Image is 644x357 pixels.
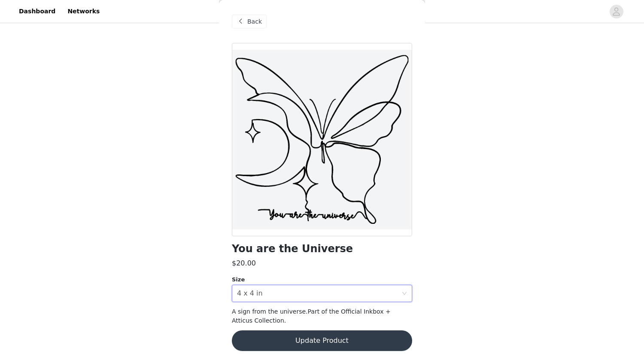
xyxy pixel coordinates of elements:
h1: You are the Universe [232,243,353,255]
button: Update Product [232,330,412,351]
span: A sign from the universe.Part of the Official Inkbox + Atticus Collection. [232,308,391,324]
div: 4 x 4 in [237,285,263,302]
span: Back [247,17,262,26]
a: Networks [62,2,105,21]
div: avatar [612,5,620,18]
div: Size [232,275,412,284]
a: Dashboard [14,2,61,21]
h3: $20.00 [232,258,256,269]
